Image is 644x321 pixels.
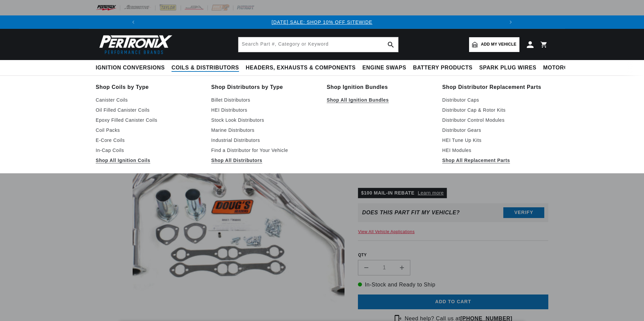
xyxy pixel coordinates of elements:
span: Spark Plug Wires [479,64,536,71]
span: Engine Swaps [362,64,406,71]
a: Learn more [418,190,444,196]
p: In-Stock and Ready to Ship [358,280,548,289]
div: 1 of 3 [140,18,504,26]
a: [DATE] SALE: SHOP 10% OFF SITEWIDE [272,19,372,25]
button: Add to cart [358,295,548,310]
a: E-Core Coils [96,136,202,144]
input: Search Part #, Category or Keyword [238,37,398,52]
a: Shop All Ignition Bundles [327,96,433,104]
a: Shop Distributor Replacement Parts [442,83,548,92]
label: QTY [358,252,548,258]
a: Find a Distributor for Your Vehicle [211,146,317,154]
p: $100 MAIL-IN REBATE [358,188,447,198]
a: Coil Packs [96,126,202,134]
a: View All Vehicle Applications [358,229,415,234]
a: Marine Distributors [211,126,317,134]
a: Distributor Gears [442,126,548,134]
a: Shop Ignition Bundles [327,83,433,92]
div: Does This part fit My vehicle? [362,210,460,216]
a: HEI Tune Up Kits [442,136,548,144]
button: search button [383,37,398,52]
a: Distributor Caps [442,96,548,104]
a: HEI Modules [442,146,548,154]
a: Industrial Distributors [211,136,317,144]
a: Oil Filled Canister Coils [96,106,202,114]
summary: Headers, Exhausts & Components [242,60,359,76]
div: Announcement [140,18,504,26]
summary: Spark Plug Wires [476,60,540,76]
media-gallery: Gallery Viewer [96,101,344,316]
a: Distributor Cap & Rotor Kits [442,106,548,114]
a: Stock Look Distributors [211,116,317,124]
span: Ignition Conversions [96,64,165,71]
a: Shop All Replacement Parts [442,156,548,164]
summary: Engine Swaps [359,60,410,76]
a: Add my vehicle [469,37,519,52]
span: Motorcycle [543,64,583,71]
a: Shop Distributors by Type [211,83,317,92]
slideshow-component: Translation missing: en.sections.announcements.announcement_bar [79,15,565,29]
a: HEI Distributors [211,106,317,114]
button: Translation missing: en.sections.announcements.previous_announcement [127,15,140,29]
summary: Coils & Distributors [168,60,242,76]
img: Pertronix [96,33,173,56]
a: In-Cap Coils [96,146,202,154]
button: Verify [503,207,544,218]
summary: Battery Products [410,60,476,76]
a: Epoxy Filled Canister Coils [96,116,202,124]
a: Canister Coils [96,96,202,104]
span: Coils & Distributors [172,64,239,71]
a: Shop Coils by Type [96,83,202,92]
summary: Motorcycle [540,60,587,76]
summary: Ignition Conversions [96,60,168,76]
button: Translation missing: en.sections.announcements.next_announcement [504,15,517,29]
a: Shop All Distributors [211,156,317,164]
a: Billet Distributors [211,96,317,104]
span: Headers, Exhausts & Components [246,64,356,71]
a: Shop All Ignition Coils [96,156,202,164]
span: Battery Products [413,64,472,71]
span: Add my vehicle [481,41,516,48]
a: Distributor Control Modules [442,116,548,124]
